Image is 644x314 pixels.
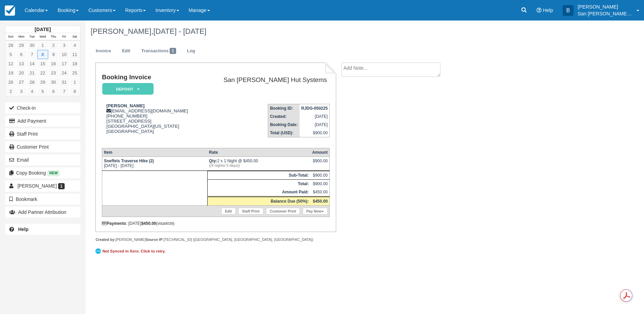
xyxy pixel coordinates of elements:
[311,148,330,156] th: Amount
[268,104,300,113] th: Booking ID:
[102,221,330,226] div: : [DATE] (visa )
[207,196,311,205] th: Balance Due (50%):
[5,180,80,191] a: [PERSON_NAME] 1
[16,50,27,59] a: 6
[102,156,207,170] td: [DATE] - [DATE]
[311,179,330,188] td: $900.00
[221,208,236,215] a: Edit
[37,59,48,68] a: 15
[5,78,16,87] a: 26
[59,33,69,41] th: Fri
[5,50,16,59] a: 5
[59,68,69,78] a: 24
[537,8,541,13] i: Help
[578,3,632,10] p: [PERSON_NAME]
[5,115,80,126] button: Add Payment
[136,44,181,58] a: Transactions1
[59,78,69,87] a: 31
[268,129,300,137] th: Total (USD):
[141,221,156,226] strong: $450.00
[313,199,328,204] strong: $450.00
[37,33,48,41] th: Wed
[5,167,80,178] button: Copy Booking New
[59,50,69,59] a: 10
[59,41,69,50] a: 3
[69,50,80,59] a: 11
[102,148,207,156] th: Item
[205,77,327,84] h2: San [PERSON_NAME] Hut Systems
[165,221,173,226] small: 9039
[37,50,48,59] a: 8
[5,68,16,78] a: 19
[59,59,69,68] a: 17
[5,207,80,218] button: Add Partner Attribution
[69,87,80,96] a: 8
[17,183,57,189] span: [PERSON_NAME]
[48,68,59,78] a: 23
[48,41,59,50] a: 2
[95,247,167,255] a: Not Synced in Xero. Click to retry.
[5,33,16,41] th: Sun
[48,50,59,59] a: 9
[102,74,202,81] h1: Booking Invoice
[207,156,311,170] td: 2 x 1 Night @ $450.00
[207,148,311,156] th: Rate
[268,121,300,129] th: Booking Date:
[268,112,300,121] th: Created:
[207,179,311,188] th: Total:
[5,59,16,68] a: 12
[16,59,27,68] a: 13
[58,183,65,189] span: 1
[102,103,202,142] div: [EMAIL_ADDRESS][DOMAIN_NAME] [PHONE_NUMBER] [STREET_ADDRESS] [GEOGRAPHIC_DATA][US_STATE] [GEOGRAP...
[69,59,80,68] a: 18
[5,154,80,165] button: Email
[48,87,59,96] a: 6
[209,163,309,167] em: ((4 nights/ 5 days))
[27,41,37,50] a: 30
[16,87,27,96] a: 3
[5,103,80,113] button: Check-in
[48,33,59,41] th: Thu
[153,27,206,36] span: [DATE] - [DATE]
[69,68,80,78] a: 25
[543,8,553,13] span: Help
[5,194,80,205] button: Bookmark
[301,106,328,111] strong: RJDG-050225
[69,78,80,87] a: 1
[170,48,176,54] span: 1
[5,141,80,152] a: Customer Print
[27,87,37,96] a: 4
[27,59,37,68] a: 14
[16,78,27,87] a: 27
[300,121,330,129] td: [DATE]
[146,237,164,242] strong: Source IP:
[59,87,69,96] a: 7
[312,159,328,169] div: $900.00
[182,44,200,58] a: Log
[300,129,330,137] td: $900.00
[48,78,59,87] a: 30
[106,103,145,108] strong: [PERSON_NAME]
[578,10,632,17] p: San [PERSON_NAME] Hut Systems
[5,5,15,16] img: checkfront-main-nav-mini-logo.png
[18,227,28,232] b: Help
[5,41,16,50] a: 28
[238,208,263,215] a: Staff Print
[5,224,80,235] a: Help
[311,171,330,179] td: $900.00
[102,83,154,95] em: Deposit
[16,33,27,41] th: Mon
[300,112,330,121] td: [DATE]
[102,83,151,95] a: Deposit
[207,171,311,179] th: Sub-Total:
[104,159,154,163] strong: Sneffels Traverse Hike (2)
[207,188,311,197] th: Amount Paid:
[37,87,48,96] a: 5
[117,44,135,58] a: Edit
[69,33,80,41] th: Sat
[563,5,574,16] div: B
[303,208,328,215] a: Pay Now
[16,68,27,78] a: 20
[16,41,27,50] a: 29
[47,170,60,176] span: New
